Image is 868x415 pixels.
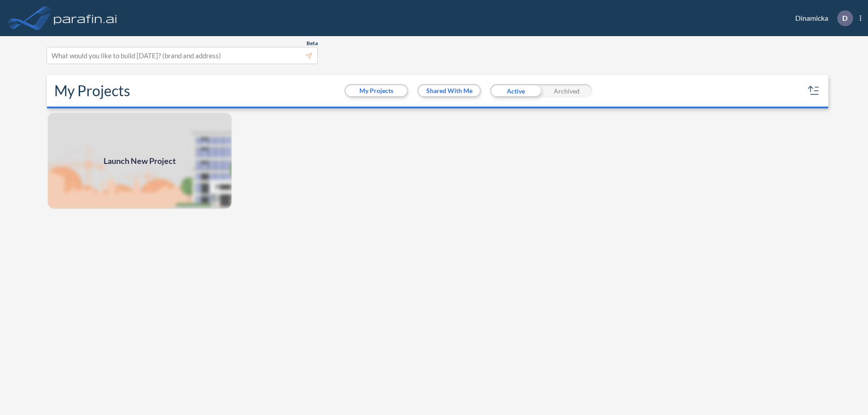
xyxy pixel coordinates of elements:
[807,84,821,98] button: sort
[842,14,848,22] p: D
[307,40,318,47] span: Beta
[47,112,232,210] img: add
[54,82,130,99] h2: My Projects
[419,85,480,96] button: Shared With Me
[490,84,541,98] div: Active
[47,112,232,210] a: Launch New Project
[782,10,861,26] div: Dinamicka
[104,155,176,167] span: Launch New Project
[541,84,592,98] div: Archived
[346,85,407,96] button: My Projects
[52,9,119,27] img: logo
